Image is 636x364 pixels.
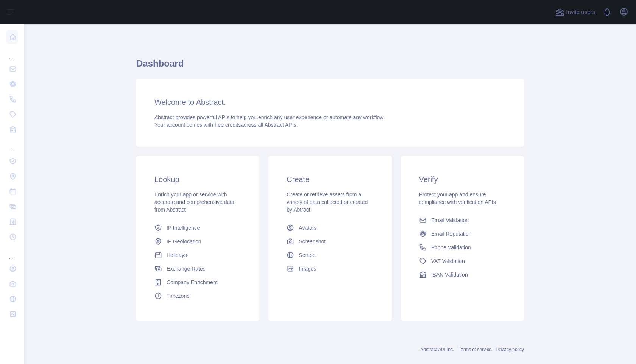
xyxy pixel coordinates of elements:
[6,45,18,61] div: ...
[151,235,244,248] a: IP Geolocation
[167,224,200,232] span: IP Intelligence
[419,174,506,185] h3: Verify
[151,248,244,262] a: Holidays
[299,238,326,245] span: Screenshot
[554,6,597,18] button: Invite users
[458,347,491,352] a: Terms of service
[6,245,18,260] div: ...
[431,244,471,251] span: Phone Validation
[287,174,373,185] h3: Create
[151,262,244,275] a: Exchange Rates
[299,265,316,272] span: Images
[154,97,506,107] h3: Welcome to Abstract.
[496,347,524,352] a: Privacy policy
[136,58,524,76] h1: Dashboard
[151,221,244,235] a: IP Intelligence
[154,114,385,120] span: Abstract provides powerful APIs to help you enrich any user experience or automate any workflow.
[431,216,469,224] span: Email Validation
[287,191,368,213] span: Create or retrieve assets from a variety of data collected or created by Abtract
[416,254,509,268] a: VAT Validation
[167,238,201,245] span: IP Geolocation
[419,191,496,205] span: Protect your app and ensure compliance with verification APIs
[566,8,595,17] span: Invite users
[431,257,465,265] span: VAT Validation
[284,262,376,275] a: Images
[151,275,244,289] a: Company Enrichment
[299,251,315,259] span: Scrape
[299,224,316,232] span: Avatars
[416,268,509,282] a: IBAN Validation
[167,265,206,272] span: Exchange Rates
[416,213,509,227] a: Email Validation
[154,174,241,185] h3: Lookup
[416,227,509,241] a: Email Reputation
[431,271,468,278] span: IBAN Validation
[154,122,298,128] span: Your account comes with across all Abstract APIs.
[154,191,234,213] span: Enrich your app or service with accurate and comprehensive data from Abstract
[215,122,241,128] span: free credits
[416,241,509,254] a: Phone Validation
[284,235,376,248] a: Screenshot
[6,138,18,153] div: ...
[421,347,454,352] a: Abstract API Inc.
[151,289,244,303] a: Timezone
[431,230,472,238] span: Email Reputation
[284,248,376,262] a: Scrape
[167,292,190,300] span: Timezone
[167,278,218,286] span: Company Enrichment
[167,251,187,259] span: Holidays
[284,221,376,235] a: Avatars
